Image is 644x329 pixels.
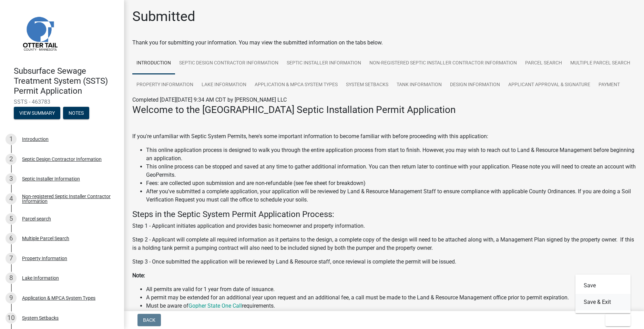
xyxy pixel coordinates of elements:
button: Save [575,277,631,294]
div: Lake Information [22,276,59,280]
button: Save & Exit [575,294,631,310]
li: Fees: are collected upon submission and are non-refundable (see fee sheet for breakdown) [146,179,636,187]
div: 3 [6,173,17,184]
li: After you've submitted a complete application, your application will be reviewed by Land & Resour... [146,187,636,204]
a: System Setbacks [342,74,392,96]
span: Exit [611,317,621,323]
h1: Submitted [132,8,195,25]
a: Applicant Approval & Signature [504,74,594,96]
div: 5 [6,213,17,224]
a: Gopher State One Call [188,302,242,309]
p: Step 2 - Applicant will complete all required information as it pertains to the design, a complet... [132,236,636,252]
img: Otter Tail County, Minnesota [14,7,65,59]
a: Lake Information [197,74,251,96]
div: Application & MPCA System Types [22,296,95,300]
div: Exit [575,275,631,313]
span: SSTS - 463783 [14,99,110,105]
strong: Note: [132,272,145,279]
div: Multiple Parcel Search [22,236,69,241]
li: This online application process is designed to walk you through the entire application process fr... [146,146,636,163]
wm-modal-confirm: Summary [14,111,60,116]
div: 4 [6,193,17,204]
div: Introduction [22,137,49,142]
p: Step 3 - Once submitted the application will be reviewed by Land & Resource staff, once reviewal ... [132,258,636,266]
button: Exit [605,314,631,326]
div: Septic Installer Information [22,176,80,181]
span: Completed [DATE][DATE] 9:34 AM CDT by [PERSON_NAME] LLC [132,96,287,103]
button: Back [137,314,161,326]
span: Back [143,317,155,323]
button: Notes [63,107,89,119]
a: Septic Design Contractor Information [175,52,283,74]
a: Design Information [446,74,504,96]
a: Parcel search [521,52,566,74]
div: Thank you for submitting your information. You may view the submitted information on the tabs below. [132,39,636,47]
button: View Summary [14,107,60,119]
li: Must be aware of requirements. [146,302,636,310]
div: Septic Design Contractor Information [22,157,102,162]
a: Property Information [132,74,197,96]
a: Multiple Parcel Search [566,52,634,74]
a: Non-registered Septic Installer Contractor Information [365,52,521,74]
div: 2 [6,154,17,165]
li: All permits are valid for 1 year from date of issuance. [146,285,636,294]
div: 1 [6,134,17,145]
h4: Steps in the Septic System Permit Application Process: [132,209,636,219]
div: 7 [6,253,17,264]
div: 9 [6,292,17,304]
h3: Welcome to the [GEOGRAPHIC_DATA] Septic Installation Permit Application [132,104,636,116]
div: Property Information [22,256,67,261]
p: Step 1 - Applicant initiates application and provides basic homeowner and property information. [132,222,636,230]
a: Tank Information [392,74,446,96]
a: Payment [594,74,624,96]
wm-modal-confirm: Notes [63,111,89,116]
p: If you're unfamiliar with Septic System Permits, here's some important information to become fami... [132,132,636,141]
a: Application & MPCA System Types [251,74,342,96]
a: Septic Installer Information [283,52,365,74]
div: 6 [6,233,17,244]
div: Parcel search [22,216,51,221]
h4: Subsurface Sewage Treatment System (SSTS) Permit Application [14,66,119,96]
div: System Setbacks [22,316,59,320]
div: 8 [6,273,17,284]
li: A permit may be extended for an additional year upon request and an additional fee, a call must b... [146,294,636,302]
li: This online process can be stopped and saved at any time to gather additional information. You ca... [146,163,636,179]
a: Introduction [132,52,175,74]
div: Non-registered Septic Installer Contractor Information [22,194,113,204]
div: 10 [6,312,17,323]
